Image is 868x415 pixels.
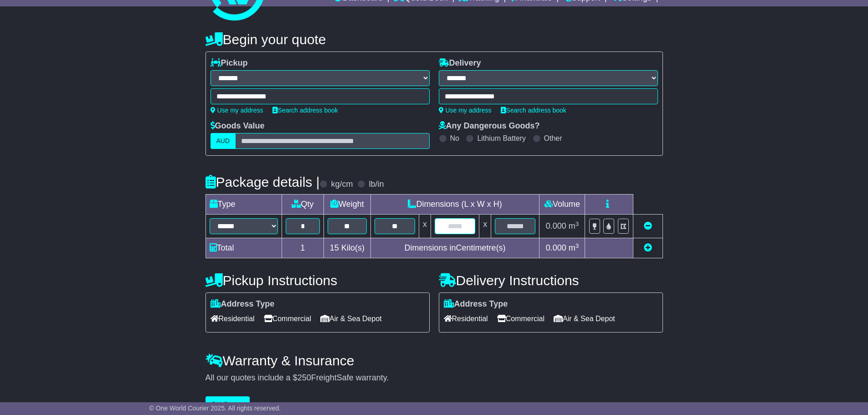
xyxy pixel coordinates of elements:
h4: Package details | [205,174,320,190]
span: m [569,243,579,252]
a: Search address book [272,107,338,114]
span: © One World Courier 2025. All rights reserved. [149,405,281,412]
span: 0.000 [546,243,566,252]
a: Use my address [439,107,492,114]
span: Commercial [264,312,311,326]
label: kg/cm [331,179,353,190]
label: lb/in [369,179,384,190]
span: Residential [211,312,255,326]
span: Residential [444,312,488,326]
span: 250 [298,373,311,382]
td: 1 [282,238,324,258]
sup: 3 [575,242,579,249]
td: Type [205,195,282,215]
td: Dimensions in Centimetre(s) [370,238,539,258]
span: 15 [330,243,339,252]
td: Weight [324,195,371,215]
span: Air & Sea Depot [554,312,615,326]
span: m [569,221,579,231]
label: AUD [211,133,236,149]
label: Address Type [444,299,508,309]
a: Add new item [644,243,652,252]
a: Search address book [501,107,566,114]
label: Delivery [439,58,481,68]
td: x [419,215,431,238]
span: Commercial [497,312,544,326]
label: Lithium Battery [477,134,526,143]
sup: 3 [575,220,579,227]
button: Get Quotes [205,396,250,412]
td: Volume [539,195,585,215]
td: Kilo(s) [324,238,371,258]
label: Other [544,134,562,143]
label: No [450,134,459,143]
td: Qty [282,195,324,215]
h4: Warranty & Insurance [205,353,663,368]
label: Goods Value [211,121,265,131]
span: 0.000 [546,221,566,231]
a: Remove this item [644,221,652,231]
h4: Pickup Instructions [205,273,430,288]
label: Any Dangerous Goods? [439,121,540,131]
td: Total [205,238,282,258]
td: Dimensions (L x W x H) [370,195,539,215]
a: Use my address [211,107,263,114]
span: Air & Sea Depot [320,312,382,326]
td: x [479,215,491,238]
h4: Delivery Instructions [439,273,663,288]
div: All our quotes include a $ FreightSafe warranty. [205,373,663,383]
h4: Begin your quote [205,32,663,47]
label: Pickup [211,58,248,68]
label: Address Type [211,299,275,309]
